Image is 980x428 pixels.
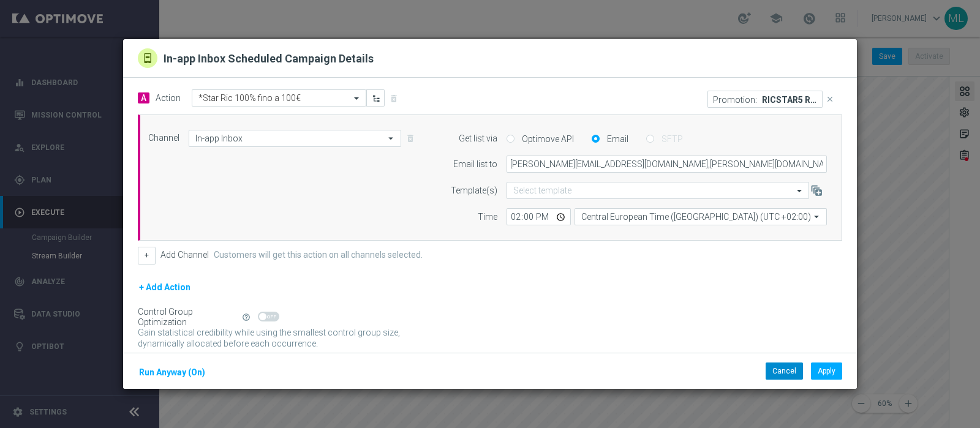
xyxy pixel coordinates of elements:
[811,362,842,380] button: Apply
[138,280,192,295] button: + Add Action
[214,250,423,260] label: Customers will get this action on all channels selected.
[160,250,209,260] label: Add Channel
[823,91,839,108] button: close
[138,365,206,380] button: Run Anyway (On)
[766,362,803,380] button: Cancel
[707,91,839,108] div: RICSTAR5 RIC100
[385,130,398,146] i: arrow_drop_down
[826,95,834,103] i: close
[192,89,366,107] ng-select: *Star Ric 100% fino a 100€
[811,209,823,225] i: arrow_drop_down
[604,133,628,145] label: Email
[138,247,156,264] button: +
[478,212,497,222] label: Time
[138,307,241,328] div: Control Group Optimization
[241,310,258,324] button: help_outline
[713,94,757,104] p: Promotion:
[575,208,827,225] input: Select time zone
[164,51,374,68] h2: In-app Inbox Scheduled Campaign Details
[156,93,181,103] label: Action
[189,130,401,147] input: Select channel
[138,92,149,103] span: A
[658,133,683,145] label: SFTP
[242,313,251,321] i: help_outline
[453,159,497,170] label: Email list to
[519,133,574,145] label: Optimove API
[148,133,179,143] label: Channel
[451,186,497,196] label: Template(s)
[459,133,497,144] label: Get list via
[762,94,817,104] p: RICSTAR5 RIC100
[507,156,827,173] input: Enter email address, use comma to separate multiple Emails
